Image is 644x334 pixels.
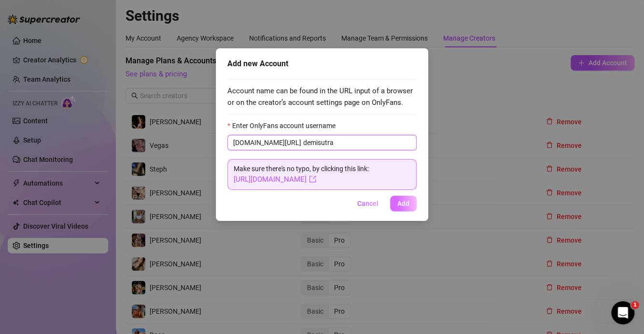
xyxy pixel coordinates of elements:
[233,137,301,148] span: [DOMAIN_NAME][URL]
[227,58,417,70] div: Add new Account
[631,301,639,309] span: 1
[309,175,316,183] span: export
[227,120,341,131] label: Enter OnlyFans account username
[350,196,386,211] button: Cancel
[227,86,417,108] span: Account name can be found in the URL input of a browser or on the creator’s account settings page...
[611,301,634,324] iframe: Intercom live chat
[390,196,417,211] button: Add
[357,200,378,207] span: Cancel
[234,175,316,184] a: [URL][DOMAIN_NAME]export
[397,200,409,207] span: Add
[234,165,369,183] span: Make sure there's no typo, by clicking this link:
[303,137,411,148] input: Enter OnlyFans account username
